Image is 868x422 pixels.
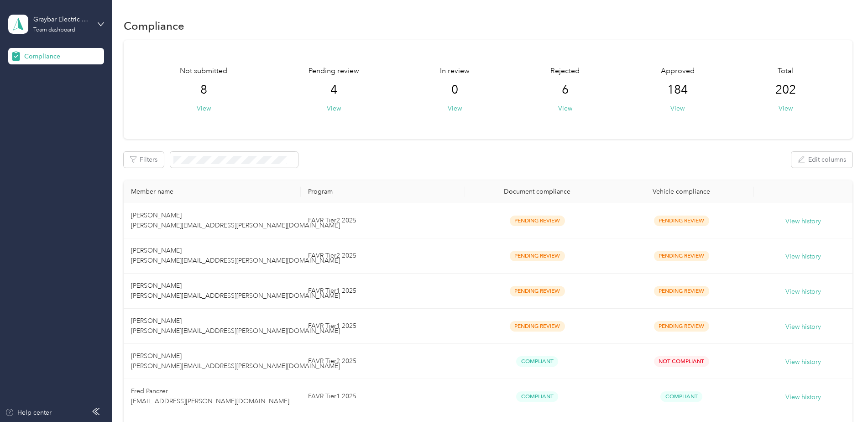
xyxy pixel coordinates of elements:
[660,391,702,402] span: Compliant
[131,211,340,229] span: [PERSON_NAME] [PERSON_NAME][EMAIL_ADDRESS][PERSON_NAME][DOMAIN_NAME]
[654,321,709,332] span: Pending Review
[785,252,821,262] button: View history
[785,357,821,367] button: View history
[516,391,558,402] span: Compliant
[472,188,602,195] div: Document compliance
[124,180,301,203] th: Member name
[301,238,465,274] td: FAVR Tier2 2025
[510,286,565,296] span: Pending Review
[131,317,340,335] span: [PERSON_NAME] [PERSON_NAME][EMAIL_ADDRESS][PERSON_NAME][DOMAIN_NAME]
[131,247,340,264] span: [PERSON_NAME] [PERSON_NAME][EMAIL_ADDRESS][PERSON_NAME][DOMAIN_NAME]
[131,387,289,405] span: Fred Panczer [EMAIL_ADDRESS][PERSON_NAME][DOMAIN_NAME]
[301,309,465,344] td: FAVR Tier1 2025
[124,21,184,31] h1: Compliance
[180,66,227,77] span: Not submitted
[661,66,695,77] span: Approved
[654,286,709,296] span: Pending Review
[670,104,685,113] button: View
[448,104,462,113] button: View
[309,66,359,77] span: Pending review
[817,371,868,422] iframe: Everlance-gr Chat Button Frame
[510,216,565,226] span: Pending Review
[785,287,821,297] button: View history
[327,104,341,113] button: View
[301,344,465,379] td: FAVR Tier2 2025
[131,282,340,300] span: [PERSON_NAME] [PERSON_NAME][EMAIL_ADDRESS][PERSON_NAME][DOMAIN_NAME]
[124,152,164,168] button: Filters
[775,83,796,97] span: 202
[785,392,821,402] button: View history
[200,83,207,97] span: 8
[301,379,465,414] td: FAVR Tier1 2025
[654,356,709,367] span: Not Compliant
[785,216,821,227] button: View history
[510,321,565,332] span: Pending Review
[197,104,211,113] button: View
[617,188,746,195] div: Vehicle compliance
[451,83,458,97] span: 0
[33,27,75,33] div: Team dashboard
[330,83,337,97] span: 4
[301,180,465,203] th: Program
[301,203,465,238] td: FAVR Tier2 2025
[654,251,709,261] span: Pending Review
[510,251,565,261] span: Pending Review
[654,216,709,226] span: Pending Review
[562,83,569,97] span: 6
[440,66,470,77] span: In review
[558,104,572,113] button: View
[785,322,821,332] button: View history
[791,152,852,168] button: Edit columns
[301,274,465,309] td: FAVR Tier1 2025
[778,66,793,77] span: Total
[131,352,340,370] span: [PERSON_NAME] [PERSON_NAME][EMAIL_ADDRESS][PERSON_NAME][DOMAIN_NAME]
[779,104,793,113] button: View
[33,15,90,24] div: Graybar Electric Company, Inc
[667,83,688,97] span: 184
[516,356,558,367] span: Compliant
[5,408,52,417] button: Help center
[550,66,580,77] span: Rejected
